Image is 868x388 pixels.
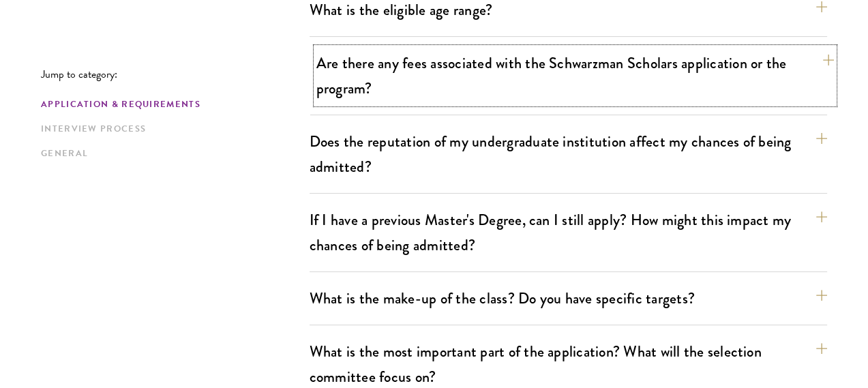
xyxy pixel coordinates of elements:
[41,98,301,112] a: Application & Requirements
[41,68,310,80] p: Jump to category:
[41,122,301,136] a: Interview Process
[316,48,834,104] button: Are there any fees associated with the Schwarzman Scholars application or the program?
[310,205,827,260] button: If I have a previous Master's Degree, can I still apply? How might this impact my chances of bein...
[310,283,827,314] button: What is the make-up of the class? Do you have specific targets?
[41,147,301,161] a: General
[310,126,827,182] button: Does the reputation of my undergraduate institution affect my chances of being admitted?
